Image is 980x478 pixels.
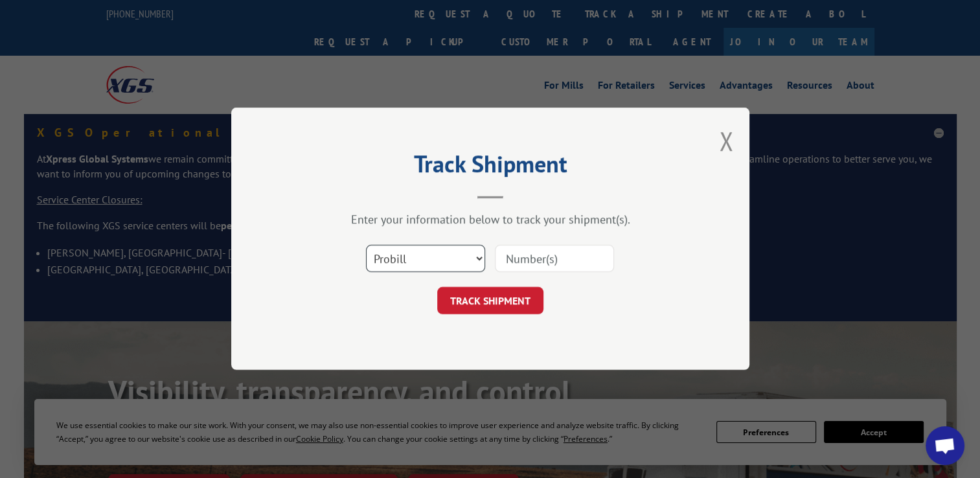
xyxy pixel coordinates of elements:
[296,155,685,179] h2: Track Shipment
[719,124,733,158] button: Close modal
[926,426,964,465] a: Open chat
[495,245,614,273] input: Number(s)
[296,212,685,227] div: Enter your information below to track your shipment(s).
[437,288,543,315] button: TRACK SHIPMENT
